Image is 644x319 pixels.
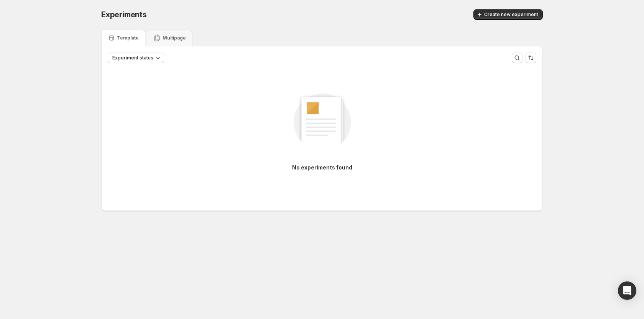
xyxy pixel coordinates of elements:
button: Sort the results [526,53,536,63]
button: Create new experiment [473,9,543,20]
span: Create new experiment [484,12,538,18]
button: Experiment status [108,53,164,63]
p: Template [117,35,139,41]
span: Experiment status [112,55,153,61]
p: No experiments found [292,164,352,171]
div: Open Intercom Messenger [618,281,636,300]
p: Multipage [163,35,186,41]
span: Experiments [101,10,147,19]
